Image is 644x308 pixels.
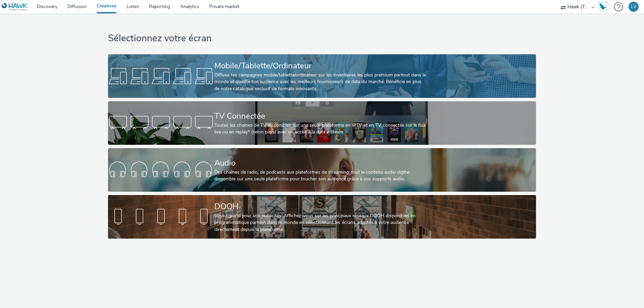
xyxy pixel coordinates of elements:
div: LV [631,2,637,12]
img: undefined Logo [2,3,28,11]
div: Diffuse tes campagnes mobile/tablette/ordinateur sur les inventaires les plus premium partout dan... [214,72,427,92]
a: TV ConnectéeToutes les chaines de TV disponibles sur une seule plateforme en IPTV et en TV connec... [108,101,536,145]
div: TV Connectée [214,110,427,122]
a: Hawk Academy [598,1,610,12]
div: DOOH [214,201,427,212]
a: Mobile/Tablette/OrdinateurDiffuse tes campagnes mobile/tablette/ordinateur sur les inventaires le... [108,54,536,98]
a: DOOHVoyez grand pour vos publicités! Affichez-vous sur les principaux réseaux DOOH disponibles en... [108,195,536,239]
h1: Sélectionnez votre écran [108,32,536,45]
div: Des chaînes de radio, de podcasts aux plateformes de streaming: tout le contenu audio digital dis... [214,169,427,183]
img: Hawk Academy [598,1,608,12]
a: AudioDes chaînes de radio, de podcasts aux plateformes de streaming: tout le contenu audio digita... [108,148,536,192]
div: Toutes les chaines de TV disponibles sur une seule plateforme en IPTV et en TV connectée sur le f... [214,122,427,136]
div: Mobile/Tablette/Ordinateur [214,60,427,72]
div: Voyez grand pour vos publicités! Affichez-vous sur les principaux réseaux DOOH disponibles en pro... [214,212,427,233]
div: Audio [214,157,427,169]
